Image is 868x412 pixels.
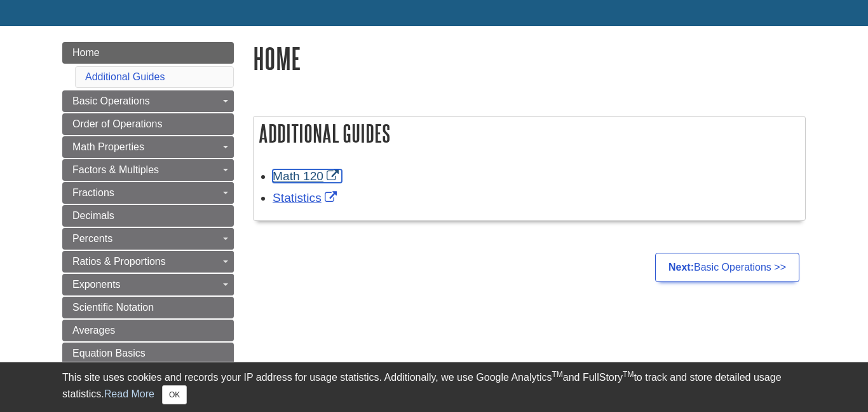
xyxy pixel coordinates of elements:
[62,343,234,364] a: Equation Basics
[72,141,144,152] span: Math Properties
[62,182,234,204] a: Fractions
[72,279,121,290] span: Exponents
[62,136,234,158] a: Math Properties
[62,228,234,250] a: Percents
[62,320,234,341] a: Averages
[72,302,154,313] span: Scientific Notation
[273,169,342,183] a: Link opens in new window
[72,325,115,336] span: Averages
[62,42,234,64] a: Home
[72,164,159,175] span: Factors & Multiples
[72,118,162,129] span: Order of Operations
[72,47,100,58] span: Home
[552,370,562,379] sup: TM
[254,117,805,150] h2: Additional Guides
[62,297,234,318] a: Scientific Notation
[104,388,154,399] a: Read More
[162,385,187,404] button: Close
[72,210,114,221] span: Decimals
[62,370,806,404] div: This site uses cookies and records your IP address for usage statistics. Additionally, we use Goo...
[62,113,234,135] a: Order of Operations
[253,42,806,75] h1: Home
[85,71,165,82] a: Additional Guides
[273,191,340,204] a: Link opens in new window
[62,90,234,112] a: Basic Operations
[62,274,234,295] a: Exponents
[72,348,146,359] span: Equation Basics
[62,251,234,273] a: Ratios & Proportions
[62,159,234,181] a: Factors & Multiples
[72,233,112,244] span: Percents
[72,256,166,267] span: Ratios & Proportions
[72,96,150,106] span: Basic Operations
[72,187,114,198] span: Fractions
[655,253,799,282] a: Next:Basic Operations >>
[668,262,694,273] strong: Next:
[623,370,634,379] sup: TM
[62,205,234,227] a: Decimals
